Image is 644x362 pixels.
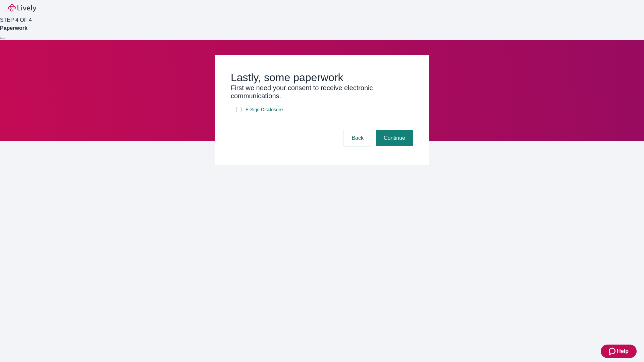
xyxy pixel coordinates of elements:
svg: Zendesk support icon [609,347,617,355]
a: e-sign disclosure document [244,106,284,114]
h2: Lastly, some paperwork [231,71,413,84]
button: Continue [376,130,413,146]
img: Lively [8,4,36,12]
button: Zendesk support iconHelp [601,345,637,358]
button: Back [343,130,372,146]
h3: First we need your consent to receive electronic communications. [231,84,413,100]
span: Help [617,347,629,355]
span: E-Sign Disclosure [246,106,283,113]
